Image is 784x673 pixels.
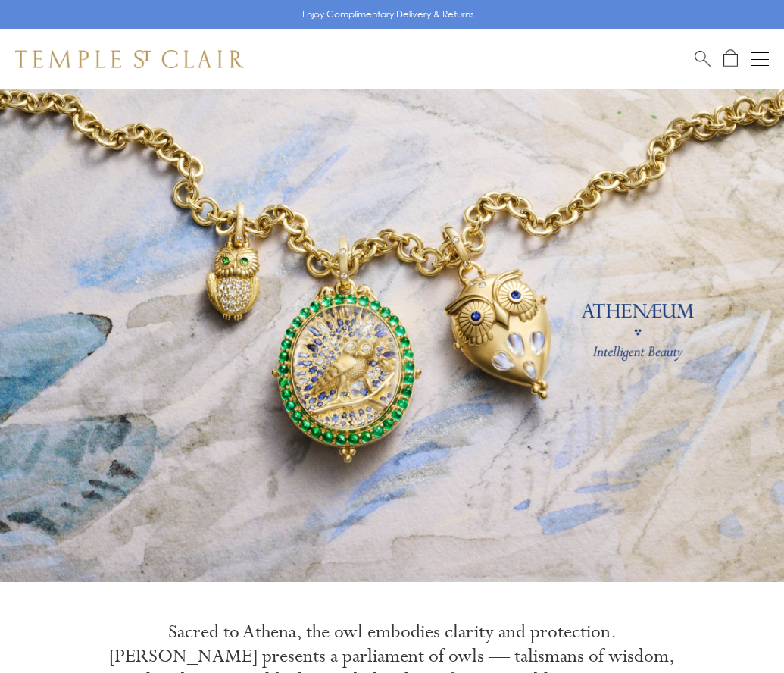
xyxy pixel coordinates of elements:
a: Search [695,49,711,68]
img: Temple St. Clair [15,50,244,68]
p: Enjoy Complimentary Delivery & Returns [302,7,474,22]
a: Open Shopping Bag [723,49,738,68]
button: Open navigation [751,50,769,68]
